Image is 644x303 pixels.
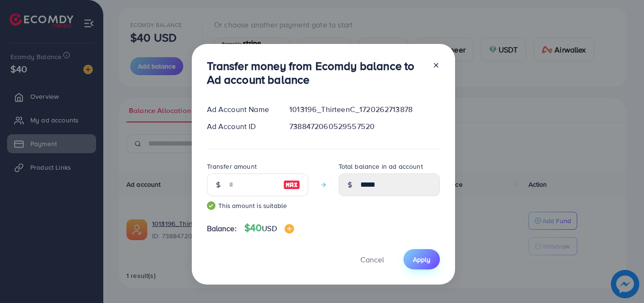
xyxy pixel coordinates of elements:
[244,222,294,234] h4: $40
[207,59,425,87] h3: Transfer money from Ecomdy balance to Ad account balance
[207,201,215,210] img: guide
[283,179,300,190] img: image
[285,224,294,234] img: image
[282,121,447,132] div: 7388472060529557520
[207,162,257,171] label: Transfer amount
[282,104,447,115] div: 1013196_ThirteenC_1720262713878
[339,162,423,171] label: Total balance in ad account
[413,255,430,264] span: Apply
[262,223,277,234] span: USD
[403,249,440,269] button: Apply
[199,121,282,132] div: Ad Account ID
[207,201,308,210] small: This amount is suitable
[360,254,384,265] span: Cancel
[207,223,237,234] span: Balance:
[199,104,282,115] div: Ad Account Name
[349,249,396,269] button: Cancel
